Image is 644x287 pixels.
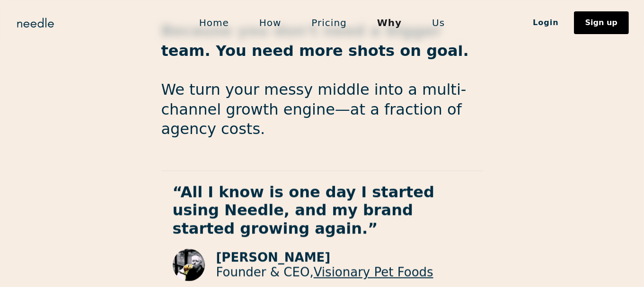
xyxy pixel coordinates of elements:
a: How [244,13,297,33]
a: Visionary Pet Foods [314,265,433,279]
p: We turn your messy middle into a multi-channel growth engine—at a fraction of agency costs. [161,21,483,140]
a: Login [518,15,574,31]
p: [PERSON_NAME] [216,251,433,265]
a: Sign up [574,11,629,34]
strong: “All I know is one day I started using Needle, and my brand started growing again.” [173,183,435,238]
a: Why [362,13,417,33]
a: Pricing [296,13,362,33]
a: Us [417,13,460,33]
strong: Because you don't need a bigger team. You need more shots on goal. [161,22,469,60]
div: Sign up [585,19,618,27]
p: Founder & CEO, [216,265,433,280]
a: Home [184,13,244,33]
